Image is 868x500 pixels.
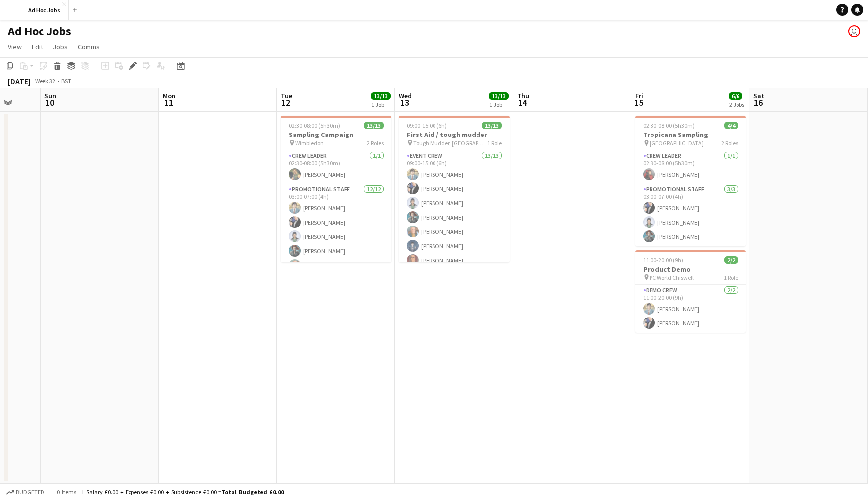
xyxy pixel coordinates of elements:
[4,41,26,53] a: View
[399,130,510,139] h3: First Aid / tough mudder
[729,92,742,100] span: 6/6
[20,0,69,20] button: Ad Hoc Jobs
[516,97,529,108] span: 14
[635,91,643,100] span: Fri
[635,250,746,333] app-job-card: 11:00-20:00 (9h)2/2Product Demo PC World Chiswell1 RoleDemo crew2/211:00-20:00 (9h)[PERSON_NAME][...
[650,139,704,147] span: [GEOGRAPHIC_DATA]
[53,43,68,51] span: Jobs
[635,130,746,139] h3: Tropicana Sampling
[650,274,694,281] span: PC World Chiswell
[295,139,324,147] span: Wimbledon
[371,101,390,108] div: 1 Job
[721,139,738,147] span: 2 Roles
[5,487,46,498] button: Budgeted
[54,488,78,496] span: 0 items
[367,139,384,147] span: 2 Roles
[482,122,502,129] span: 13/13
[61,77,71,85] div: BST
[399,91,412,100] span: Wed
[8,24,71,39] h1: Ad Hoc Jobs
[16,489,44,496] span: Budgeted
[28,41,47,53] a: Edit
[635,150,746,184] app-card-role: Crew Leader1/102:30-08:00 (5h30m)[PERSON_NAME]
[281,91,292,100] span: Tue
[407,122,447,129] span: 09:00-15:00 (6h)
[43,97,56,108] span: 10
[635,116,746,246] app-job-card: 02:30-08:00 (5h30m)4/4Tropicana Sampling [GEOGRAPHIC_DATA]2 RolesCrew Leader1/102:30-08:00 (5h30m...
[517,91,529,100] span: Thu
[221,488,284,496] span: Total Budgeted £0.00
[371,92,391,100] span: 13/13
[848,25,860,37] app-user-avatar: Nathan Kee Wong
[33,77,57,85] span: Week 32
[289,122,340,129] span: 02:30-08:00 (5h30m)
[724,274,738,281] span: 1 Role
[729,101,744,108] div: 2 Jobs
[634,97,643,108] span: 15
[281,116,391,262] app-job-card: 02:30-08:00 (5h30m)13/13Sampling Campaign Wimbledon2 RolesCrew Leader1/102:30-08:00 (5h30m)[PERSO...
[635,285,746,333] app-card-role: Demo crew2/211:00-20:00 (9h)[PERSON_NAME][PERSON_NAME]
[752,97,764,108] span: 16
[44,91,56,100] span: Sun
[279,97,292,108] span: 12
[643,122,694,129] span: 02:30-08:00 (5h30m)
[78,43,100,51] span: Comms
[281,184,391,375] app-card-role: Promotional Staff12/1203:00-07:00 (4h)[PERSON_NAME][PERSON_NAME][PERSON_NAME][PERSON_NAME][PERSON...
[49,41,72,53] a: Jobs
[487,139,502,147] span: 1 Role
[74,41,104,53] a: Comms
[399,116,510,262] app-job-card: 09:00-15:00 (6h)13/13First Aid / tough mudder Tough Mudder, [GEOGRAPHIC_DATA]1 RoleEvent Crew13/1...
[413,139,487,147] span: Tough Mudder, [GEOGRAPHIC_DATA]
[281,130,391,139] h3: Sampling Campaign
[489,101,508,108] div: 1 Job
[8,43,22,51] span: View
[364,122,384,129] span: 13/13
[724,122,738,129] span: 4/4
[8,76,31,86] div: [DATE]
[163,91,175,100] span: Mon
[399,150,510,356] app-card-role: Event Crew13/1309:00-15:00 (6h)[PERSON_NAME][PERSON_NAME][PERSON_NAME][PERSON_NAME][PERSON_NAME][...
[635,184,746,246] app-card-role: Promotional Staff3/303:00-07:00 (4h)[PERSON_NAME][PERSON_NAME][PERSON_NAME]
[397,97,412,108] span: 13
[635,265,746,273] h3: Product Demo
[724,256,738,264] span: 2/2
[87,488,284,496] div: Salary £0.00 + Expenses £0.00 + Subsistence £0.00 =
[281,150,391,184] app-card-role: Crew Leader1/102:30-08:00 (5h30m)[PERSON_NAME]
[161,97,175,108] span: 11
[489,92,509,100] span: 13/13
[32,43,43,51] span: Edit
[643,256,683,264] span: 11:00-20:00 (9h)
[753,91,764,100] span: Sat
